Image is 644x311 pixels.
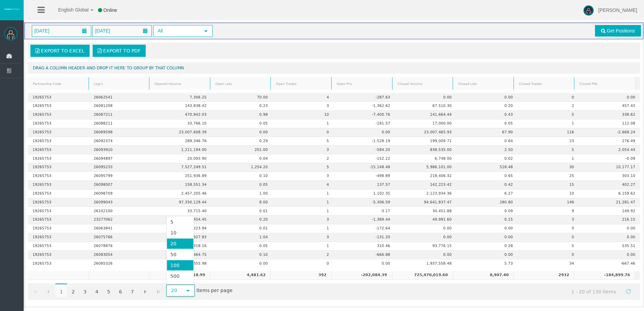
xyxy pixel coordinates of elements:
td: 0 [518,251,579,260]
td: 26078876 [89,242,150,251]
td: 3 [272,233,334,242]
td: 1,254.20 [211,163,272,172]
span: [DATE] [93,26,112,36]
span: select [203,28,209,34]
a: Go to the last page [152,285,164,297]
td: 23 [518,137,579,146]
td: 216.15 [579,216,640,224]
li: 100 [167,260,193,271]
td: 5 [518,242,579,251]
td: -181.57 [334,119,395,128]
td: 0.00 [395,224,456,233]
td: 33,715.40 [150,207,211,216]
span: 1 [55,284,67,298]
td: 19265753 [28,233,89,242]
td: 26093910 [89,146,150,154]
td: 6.27 [456,190,518,198]
td: 117,454.45 [150,216,211,224]
td: 280.80 [456,198,518,207]
li: 1000 [167,282,193,292]
td: 19265753 [28,93,89,102]
td: 0.20 [456,102,518,111]
td: 0 [272,259,334,268]
div: Drag a column header and drop it here to group by that column [28,62,640,74]
td: 470,942.03 [150,111,211,119]
td: 0.00 [395,233,456,242]
td: 0.10 [211,251,272,260]
td: 3 [272,172,334,181]
td: 0.01 [211,207,272,216]
td: 0.00 [456,224,518,233]
td: 70.00 [211,93,272,102]
span: Refresh [626,289,631,294]
td: 1,937,558.48 [395,259,456,268]
td: -1,362.62 [334,102,395,111]
span: Go to the next page [142,289,148,294]
td: 26088211 [89,119,150,128]
td: 303.10 [579,172,640,181]
td: 0.00 [456,251,518,260]
td: 116 [518,128,579,137]
a: Closed Volume [393,79,452,88]
td: -584.20 [334,146,395,154]
td: -1,528.19 [334,137,395,146]
td: 0.23 [211,102,272,111]
td: 10 [518,190,579,198]
td: 158,551.34 [150,181,211,190]
td: 0.00 [395,93,456,102]
td: -287.63 [334,93,395,102]
a: Export to PDF [93,45,146,57]
td: -7,400.76 [334,111,395,119]
td: 26102100 [89,207,150,216]
td: 5 [518,111,579,119]
td: 67,510.30 [395,102,456,111]
td: 0.05 [456,119,518,128]
td: 26099043 [89,198,150,207]
a: Open PnL [332,79,391,88]
td: 0.04 [211,154,272,163]
td: 8.00 [211,198,272,207]
li: 10 [167,227,193,238]
li: 5 [167,217,193,227]
td: -1,389.44 [334,216,395,224]
td: 19265753 [28,198,89,207]
td: 4 [272,93,334,102]
span: Online [103,7,117,13]
td: 1 [272,207,334,216]
td: 26075766 [89,233,150,242]
a: Open Trades [272,79,331,88]
td: -3.17 [334,207,395,216]
td: 2,123,934.36 [395,190,456,198]
td: -172.64 [334,224,395,233]
span: Go to the first page [33,289,38,294]
td: 0.00 [395,251,456,260]
a: Go to the next page [139,285,151,297]
td: 201.00 [211,146,272,154]
td: 0.00 [579,93,640,102]
td: 23,007,608.39 [150,128,211,137]
td: 1 [272,119,334,128]
td: 6,159.62 [579,190,640,198]
td: 199,009.71 [395,137,456,146]
td: 518.48 [456,163,518,172]
td: 3,223.94 [150,224,211,233]
a: Go to the previous page [42,285,54,297]
span: Export to Excel [41,48,85,53]
td: 2.50 [456,146,518,154]
td: 2,457,205.46 [150,190,211,198]
span: Get Positions [607,28,635,34]
td: 0.09 [456,207,518,216]
td: 33,664.75 [150,251,211,260]
td: 34 [518,259,579,268]
td: 0.10 [211,172,272,181]
a: 7 [126,285,138,297]
td: 0.00 [211,128,272,137]
a: Login [90,79,148,88]
td: 23,007,465.93 [395,128,456,137]
td: 0.01 [211,224,272,233]
td: -498.89 [334,172,395,181]
td: 19265753 [28,102,89,111]
td: 1 [272,190,334,198]
a: 6 [115,285,126,297]
span: 1 - 20 of 130 items [565,285,622,298]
